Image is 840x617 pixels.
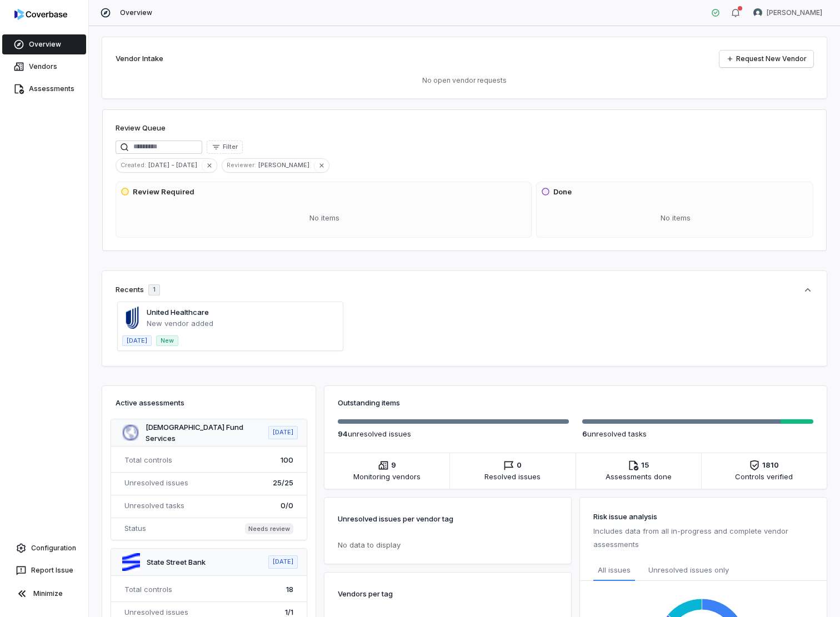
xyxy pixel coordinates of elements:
p: No data to display [338,540,558,551]
div: No items [121,204,529,233]
p: Unresolved issues per vendor tag [338,511,453,526]
p: unresolved issue s [338,428,569,439]
p: unresolved task s [582,428,813,439]
span: Assessments done [606,471,672,482]
img: logo-D7KZi-bG.svg [14,9,67,20]
button: Emma Belmont avatar[PERSON_NAME] [747,4,829,21]
span: Unresolved issues only [648,564,729,576]
span: Overview [120,8,152,17]
h1: Review Queue [116,123,166,134]
span: 15 [641,460,649,471]
h3: Done [553,187,572,198]
a: Configuration [4,538,84,558]
span: Created : [116,160,148,170]
span: [PERSON_NAME] [258,160,314,170]
h2: Vendor Intake [116,53,163,64]
a: Vendors [2,57,86,77]
p: Vendors per tag [338,586,393,601]
p: No open vendor requests [116,76,813,85]
span: Controls verified [735,471,793,482]
a: State Street Bank [147,558,206,566]
button: Report Issue [4,560,84,580]
button: Filter [207,141,243,154]
a: Overview [2,34,86,54]
h3: Outstanding items [338,397,813,408]
span: 0 [517,460,522,471]
button: Recents1 [116,284,813,295]
h3: Risk issue analysis [593,511,813,522]
a: [DEMOGRAPHIC_DATA] Fund Services [146,423,243,443]
h3: Active assessments [116,397,302,408]
span: 6 [582,429,587,438]
span: [PERSON_NAME] [767,8,822,17]
span: All issues [598,564,631,575]
span: 94 [338,429,348,438]
a: Assessments [2,79,86,99]
span: 1 [153,285,156,294]
div: Recents [116,284,160,295]
span: Monitoring vendors [353,471,421,482]
a: United Healthcare [147,308,209,317]
a: Request New Vendor [719,51,813,67]
span: Resolved issues [484,471,541,482]
h3: Review Required [133,187,194,198]
span: [DATE] - [DATE] [148,160,202,170]
button: Minimize [4,583,84,605]
img: Emma Belmont avatar [753,8,762,17]
span: Reviewer : [222,160,258,170]
span: Filter [223,143,238,151]
p: Includes data from all in-progress and complete vendor assessments [593,524,813,551]
span: 1810 [762,460,779,471]
span: 9 [391,460,396,471]
div: No items [541,204,811,233]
